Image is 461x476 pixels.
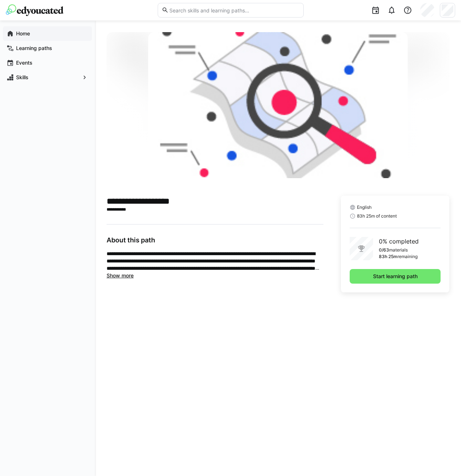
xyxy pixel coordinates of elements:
h3: About this path [107,236,323,244]
span: Show more [107,272,134,279]
input: Search skills and learning paths… [169,7,299,14]
p: 0/63 [379,247,389,253]
p: 83h 25m [379,254,397,260]
span: Start learning path [372,273,419,280]
span: 83h 25m of content [357,213,397,219]
p: materials [389,247,408,253]
p: 0% completed [379,237,419,246]
p: remaining [397,254,418,260]
button: Start learning path [350,269,441,284]
span: English [357,204,372,210]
